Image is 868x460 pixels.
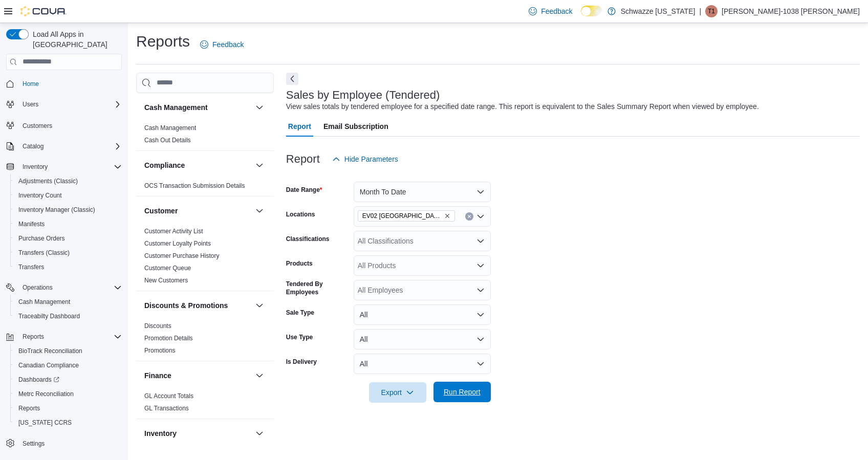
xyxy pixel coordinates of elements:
span: Adjustments (Classic) [18,177,78,185]
a: Traceabilty Dashboard [14,310,84,322]
a: Customer Purchase History [144,252,220,259]
span: Reports [23,333,44,341]
span: EV02 Far NE Heights [358,210,455,222]
span: Metrc Reconciliation [18,390,74,398]
span: Traceabilty Dashboard [14,310,122,322]
button: Export [369,382,426,403]
a: Dashboards [14,374,63,386]
input: Dark Mode [581,6,602,16]
a: Promotion Details [144,335,193,342]
a: OCS Transaction Submission Details [144,182,245,189]
span: Washington CCRS [14,417,122,429]
h3: Finance [144,370,171,381]
span: Promotion Details [144,334,193,342]
h3: Discounts & Promotions [144,300,228,311]
a: Inventory Manager (Classic) [14,204,99,216]
h3: Customer [144,206,178,216]
button: Discounts & Promotions [144,300,251,311]
button: Traceabilty Dashboard [10,309,126,323]
span: Dashboards [14,374,122,386]
h3: Report [286,153,320,165]
p: Schwazze [US_STATE] [621,5,696,17]
a: Feedback [196,34,248,55]
label: Tendered By Employees [286,280,350,296]
div: Discounts & Promotions [136,320,274,361]
a: Dashboards [10,373,126,387]
button: All [354,354,491,374]
button: Hide Parameters [328,149,402,169]
label: Date Range [286,186,322,194]
label: Sale Type [286,309,314,317]
button: BioTrack Reconciliation [10,344,126,358]
span: Transfers (Classic) [14,247,122,259]
button: Cash Management [253,101,266,114]
span: Customer Loyalty Points [144,239,211,248]
span: Feedback [541,6,572,16]
button: Reports [2,330,126,344]
span: Run Report [444,387,481,397]
span: Feedback [212,39,244,50]
button: Catalog [2,139,126,154]
a: Canadian Compliance [14,359,83,371]
span: Cash Management [144,124,196,132]
label: Classifications [286,235,330,243]
span: Settings [18,437,122,450]
a: GL Account Totals [144,392,193,400]
button: Discounts & Promotions [253,299,266,312]
span: Users [23,100,38,108]
span: Inventory Manager (Classic) [14,204,122,216]
span: Reports [14,402,122,414]
button: [US_STATE] CCRS [10,415,126,430]
a: GL Transactions [144,405,189,412]
span: Customer Activity List [144,227,203,235]
p: [PERSON_NAME]-1038 [PERSON_NAME] [722,5,860,17]
span: Discounts [144,322,171,330]
span: Inventory Manager (Classic) [18,206,95,214]
a: Customers [18,120,56,132]
button: Reports [10,401,126,415]
a: Transfers (Classic) [14,247,74,259]
button: Home [2,76,126,91]
a: BioTrack Reconciliation [14,345,86,357]
button: Catalog [18,140,48,152]
button: Users [2,97,126,112]
button: Finance [144,370,251,381]
span: Reports [18,404,40,412]
button: Manifests [10,217,126,231]
span: Hide Parameters [344,154,398,164]
a: Cash Management [144,124,196,132]
span: Catalog [18,140,122,152]
span: Canadian Compliance [18,361,79,369]
button: Inventory Manager (Classic) [10,203,126,217]
span: Purchase Orders [18,234,65,243]
a: Adjustments (Classic) [14,175,82,187]
label: Is Delivery [286,358,317,366]
button: Purchase Orders [10,231,126,246]
span: Promotions [144,346,176,355]
button: Open list of options [476,261,485,270]
button: Open list of options [476,286,485,294]
button: Compliance [144,160,251,170]
span: [US_STATE] CCRS [18,419,72,427]
a: Customer Loyalty Points [144,240,211,247]
button: Next [286,73,298,85]
a: Customer Activity List [144,228,203,235]
span: Inventory [18,161,122,173]
button: Cash Management [10,295,126,309]
a: Manifests [14,218,49,230]
span: Operations [23,283,53,292]
span: Export [375,382,420,403]
button: Metrc Reconciliation [10,387,126,401]
button: Adjustments (Classic) [10,174,126,188]
span: Inventory [23,163,48,171]
button: Transfers (Classic) [10,246,126,260]
span: Inventory Count [18,191,62,200]
span: BioTrack Reconciliation [18,347,82,355]
a: Customer Queue [144,265,191,272]
span: Metrc Reconciliation [14,388,122,400]
div: Compliance [136,180,274,196]
span: Users [18,98,122,111]
span: Cash Out Details [144,136,191,144]
button: Inventory [2,160,126,174]
button: Finance [253,369,266,382]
